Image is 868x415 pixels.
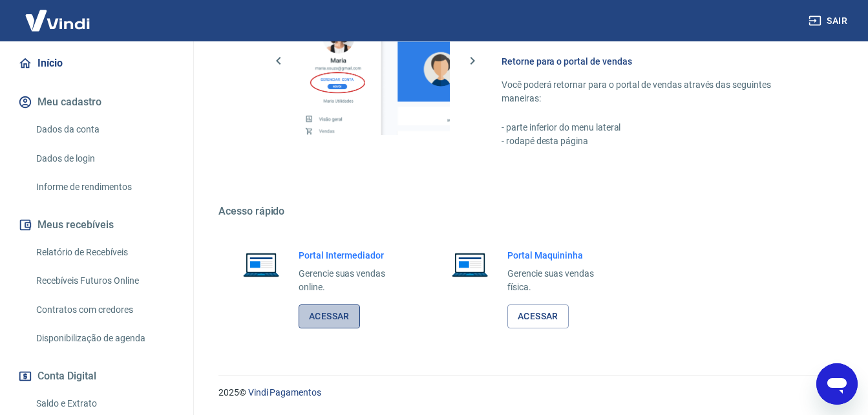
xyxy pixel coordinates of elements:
a: Recebíveis Futuros Online [31,268,178,294]
p: Você poderá retornar para o portal de vendas através das seguintes maneiras: [502,78,806,105]
p: 2025 © [218,386,837,399]
button: Sair [806,9,852,33]
a: Acessar [299,304,360,328]
p: - rodapé desta página [502,134,806,148]
p: Gerencie suas vendas online. [299,267,404,294]
a: Vindi Pagamentos [248,387,321,398]
h6: Portal Intermediador [299,249,404,262]
iframe: Botão para abrir a janela de mensagens [816,363,858,405]
a: Informe de rendimentos [31,174,178,200]
p: Gerencie suas vendas física. [507,267,613,294]
h6: Portal Maquininha [507,249,613,262]
p: - parte inferior do menu lateral [502,121,806,134]
img: Vindi [16,1,100,40]
button: Meu cadastro [16,88,178,116]
a: Dados da conta [31,116,178,143]
img: Imagem de um notebook aberto [234,249,288,280]
a: Disponibilização de agenda [31,325,178,352]
h6: Retorne para o portal de vendas [502,55,806,68]
a: Dados de login [31,145,178,172]
img: Imagem de um notebook aberto [443,249,497,280]
a: Início [16,49,178,78]
button: Conta Digital [16,362,178,390]
button: Meus recebíveis [16,211,178,239]
h5: Acesso rápido [218,205,837,218]
a: Relatório de Recebíveis [31,239,178,266]
a: Contratos com credores [31,297,178,323]
a: Acessar [507,304,569,328]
